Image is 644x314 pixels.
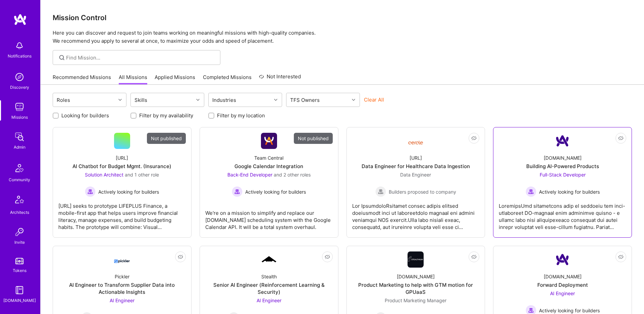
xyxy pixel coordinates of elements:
a: Company Logo[DOMAIN_NAME]Building AI-Powered ProductsFull-Stack Developer Actively looking for bu... [499,133,626,232]
a: Applied Missions [155,74,195,85]
div: Notifications [8,52,32,60]
div: Product Marketing to help with GTM motion for GPUaaS [352,281,480,296]
i: icon Chevron [196,98,200,102]
a: Recommended Missions [53,74,111,85]
i: icon EyeClosed [618,135,624,141]
i: icon Chevron [352,98,355,102]
div: Architects [10,209,29,216]
div: AI Engineer to Transform Supplier Data into Actionable Insights [58,281,186,296]
label: Filter by my availability [139,112,193,119]
div: TFS Owners [288,95,321,105]
img: Company Logo [408,135,424,147]
div: [URL] [410,154,422,161]
i: icon Chevron [118,98,122,102]
span: Actively looking for builders [539,307,600,314]
a: Not Interested [259,73,301,85]
span: Actively looking for builders [539,188,600,195]
img: Community [11,160,28,176]
span: Product Marketing Manager [385,298,446,303]
span: AI Engineer [550,290,575,296]
div: Discovery [10,84,29,91]
a: Not published[URL]AI Chatbot for Budget Mgmt. (Insurance)Solution Architect and 1 other roleActiv... [58,133,186,232]
img: teamwork [13,100,26,114]
a: All Missions [119,74,147,85]
img: Actively looking for builders [526,186,536,197]
div: We're on a mission to simplify and replace our [DOMAIN_NAME] scheduling system with the Google Ca... [205,204,333,231]
i: icon EyeClosed [618,254,624,260]
div: Building AI-Powered Products [526,163,599,170]
div: [DOMAIN_NAME] [397,273,435,280]
div: Invite [14,239,25,246]
img: Company Logo [408,251,424,268]
div: Missions [11,114,28,121]
span: Full-Stack Developer [540,172,586,178]
div: Pickler [115,273,129,280]
div: AI Chatbot for Budget Mgmt. (Insurance) [72,163,171,170]
p: Here you can discover and request to join teams working on meaningful missions with high-quality ... [53,29,632,45]
div: Tokens [13,267,26,274]
img: Actively looking for builders [85,186,96,197]
div: Forward Deployment [537,281,588,288]
div: [DOMAIN_NAME] [544,154,582,161]
i: icon SearchGrey [58,54,66,62]
div: [DOMAIN_NAME] [544,273,582,280]
img: Company Logo [261,133,277,149]
h3: Mission Control [53,13,632,22]
span: Builders proposed to company [389,188,456,195]
div: Lor IpsumdoloRsitamet consec adipis elitsed doeiusmodt inci ut laboreetdolo magnaal eni admini ve... [352,197,480,231]
i: icon EyeClosed [471,135,477,141]
div: Industries [211,95,238,105]
label: Filter by my location [217,112,265,119]
span: AI Engineer [110,298,135,303]
span: and 2 other roles [274,172,311,178]
span: Solution Architect [85,172,123,178]
img: bell [13,39,26,52]
i: icon Chevron [274,98,277,102]
div: LoremipsUmd sitametcons adip el seddoeiu tem inci-utlaboreet DO-magnaal enim adminimve quisno - e... [499,197,626,231]
i: icon EyeClosed [178,254,183,260]
div: Community [9,176,30,183]
a: Company Logo[URL]Data Engineer for Healthcare Data IngestionData Engineer Builders proposed to co... [352,133,480,232]
a: Not publishedCompany LogoTeam CentralGoogle Calendar IntegrationBack-End Developer and 2 other ro... [205,133,333,232]
img: Company Logo [554,133,571,149]
div: Google Calendar Integration [234,163,303,170]
div: Stealth [261,273,277,280]
i: icon EyeClosed [471,254,477,260]
div: Data Engineer for Healthcare Data Ingestion [362,163,470,170]
a: Completed Missions [203,74,252,85]
img: tokens [15,258,23,264]
span: and 1 other role [125,172,159,178]
div: [URL] seeks to prototype LIFEPLUS Finance, a mobile-first app that helps users improve financial ... [58,197,186,231]
label: Looking for builders [61,112,109,119]
div: Admin [14,144,25,151]
span: Data Engineer [400,172,431,178]
div: Skills [133,95,149,105]
img: admin teamwork [13,130,26,144]
div: [DOMAIN_NAME] [3,297,36,304]
div: Not published [147,133,186,144]
img: Company Logo [261,255,277,264]
img: Builders proposed to company [375,186,386,197]
img: guide book [13,283,26,297]
button: Clear All [364,96,384,103]
i: icon EyeClosed [325,254,330,260]
div: [URL] [116,154,128,161]
span: AI Engineer [257,298,281,303]
input: Find Mission... [66,54,215,61]
div: Not published [294,133,333,144]
img: Company Logo [554,251,571,268]
div: Senior AI Engineer (Reinforcement Learning & Security) [205,281,333,296]
span: Actively looking for builders [98,188,159,195]
span: Back-End Developer [227,172,272,178]
div: Team Central [254,154,283,161]
img: Actively looking for builders [232,186,243,197]
img: logo [13,13,27,26]
div: Roles [55,95,72,105]
img: Company Logo [114,253,130,266]
img: Architects [11,193,28,209]
span: Actively looking for builders [245,188,306,195]
img: Invite [13,225,26,239]
img: discovery [13,70,26,84]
